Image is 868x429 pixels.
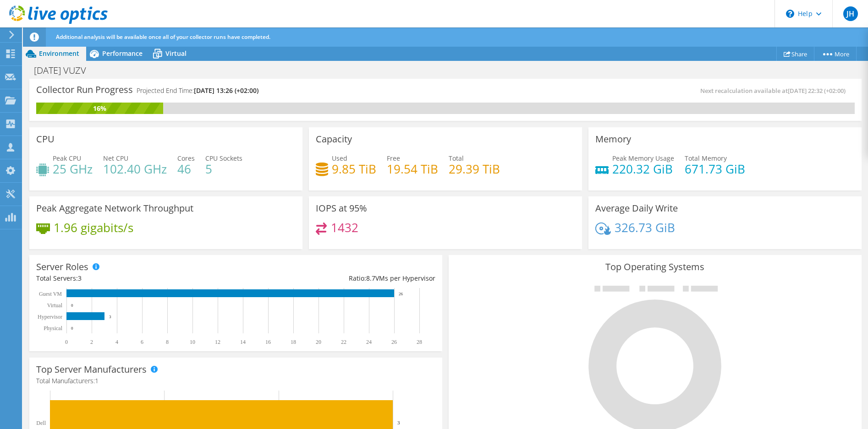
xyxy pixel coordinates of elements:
[595,134,631,144] h3: Memory
[44,325,62,331] text: Physical
[417,339,422,345] text: 28
[291,339,296,345] text: 18
[240,339,246,345] text: 14
[36,273,236,283] div: Total Servers:
[387,154,400,163] span: Free
[39,291,62,297] text: Guest VM
[194,86,258,95] span: [DATE] 13:26 (+02:00)
[236,273,435,283] div: Ratio: VMs per Hypervisor
[56,33,270,41] span: Additional analysis will be available once all of your collector runs have completed.
[332,164,376,174] h4: 9.85 TiB
[391,339,397,345] text: 26
[449,154,464,163] span: Total
[38,314,62,320] text: Hypervisor
[612,164,674,174] h4: 220.32 GiB
[137,86,258,96] h4: Projected End Time:
[71,303,73,308] text: 0
[47,302,63,309] text: Virtual
[366,339,372,345] text: 24
[90,339,93,345] text: 2
[53,164,93,174] h4: 25 GHz
[141,339,143,345] text: 6
[36,103,163,114] div: 16%
[103,164,167,174] h4: 102.40 GHz
[316,134,352,144] h3: Capacity
[36,376,435,386] h4: Total Manufacturers:
[177,154,195,163] span: Cores
[776,47,814,61] a: Share
[612,154,674,163] span: Peak Memory Usage
[115,339,118,345] text: 4
[786,10,794,18] svg: \n
[30,65,100,76] h1: [DATE] VUZV
[366,274,375,282] span: 8.7
[316,339,321,345] text: 20
[331,223,358,233] h4: 1432
[78,274,82,282] span: 3
[166,339,169,345] text: 8
[36,262,88,272] h3: Server Roles
[36,134,55,144] h3: CPU
[399,292,403,296] text: 26
[165,49,187,58] span: Virtual
[316,203,367,213] h3: IOPS at 95%
[788,87,846,95] span: [DATE] 22:32 (+02:00)
[205,164,242,174] h4: 5
[700,87,850,95] span: Next recalculation available at
[53,154,81,163] span: Peak CPU
[36,364,147,375] h3: Top Server Manufacturers
[54,223,133,233] h4: 1.96 gigabits/s
[109,315,111,319] text: 3
[685,164,745,174] h4: 671.73 GiB
[341,339,346,345] text: 22
[615,223,675,233] h4: 326.73 GiB
[103,154,128,163] span: Net CPU
[71,326,73,331] text: 0
[685,154,727,163] span: Total Memory
[456,262,855,272] h3: Top Operating Systems
[449,164,500,174] h4: 29.39 TiB
[843,6,858,21] span: JH
[36,203,193,213] h3: Peak Aggregate Network Throughput
[205,154,242,163] span: CPU Sockets
[265,339,271,345] text: 16
[39,49,79,58] span: Environment
[95,376,99,385] span: 1
[190,339,195,345] text: 10
[595,203,678,213] h3: Average Daily Write
[65,339,68,345] text: 0
[177,164,195,174] h4: 46
[397,420,400,425] text: 3
[215,339,220,345] text: 12
[332,154,347,163] span: Used
[814,47,857,61] a: More
[387,164,438,174] h4: 19.54 TiB
[102,49,143,58] span: Performance
[36,420,46,426] text: Dell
